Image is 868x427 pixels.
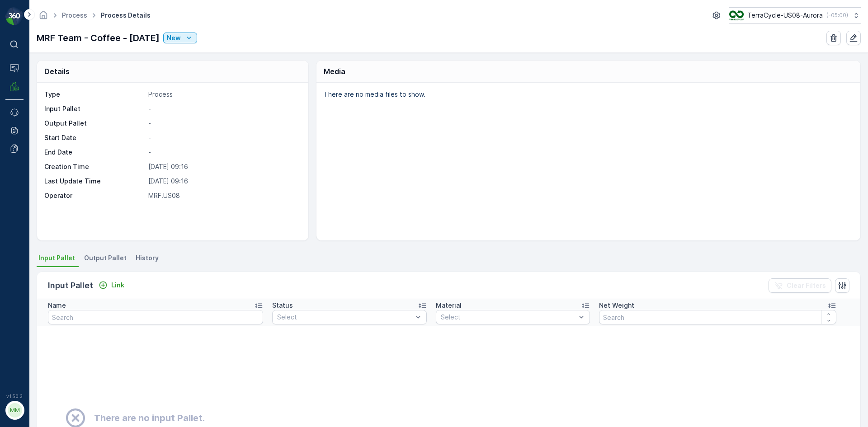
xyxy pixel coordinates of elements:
[599,301,634,310] p: Net Weight
[44,90,145,99] p: Type
[5,401,24,420] button: MM
[37,31,160,45] p: MRF Team - Coffee - [DATE]
[5,7,24,25] img: logo
[148,148,299,157] p: -
[94,411,205,425] h2: There are no input Pallet.
[787,281,826,290] p: Clear Filters
[826,12,848,19] p: ( -05:00 )
[441,313,576,322] p: Select
[44,119,145,128] p: Output Pallet
[163,33,197,43] button: New
[38,14,48,21] a: Homepage
[44,104,145,113] p: Input Pallet
[48,301,66,310] p: Name
[148,133,299,142] p: -
[48,310,263,324] input: Search
[44,133,145,142] p: Start Date
[272,301,293,310] p: Status
[277,313,413,322] p: Select
[136,253,159,263] span: History
[769,278,831,293] button: Clear Filters
[148,162,299,171] p: [DATE] 09:16
[95,280,128,291] button: Link
[148,104,299,113] p: -
[62,11,87,19] a: Process
[324,66,345,77] p: Media
[111,281,124,290] p: Link
[148,119,299,128] p: -
[8,403,22,418] div: MM
[99,11,152,20] span: Process Details
[148,191,299,200] p: MRF.US08
[38,253,75,263] span: Input Pallet
[167,33,181,42] p: New
[48,279,93,292] p: Input Pallet
[84,253,127,263] span: Output Pallet
[148,177,299,186] p: [DATE] 09:16
[44,162,145,171] p: Creation Time
[599,310,836,324] input: Search
[44,191,145,200] p: Operator
[729,7,861,23] button: TerraCycle-US08-Aurora(-05:00)
[44,177,145,186] p: Last Update Time
[44,66,70,77] p: Details
[747,11,823,20] p: TerraCycle-US08-Aurora
[148,90,299,99] p: Process
[436,301,462,310] p: Material
[729,10,744,20] img: image_ci7OI47.png
[324,90,851,99] p: There are no media files to show.
[5,394,24,399] span: v 1.50.3
[44,148,145,157] p: End Date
